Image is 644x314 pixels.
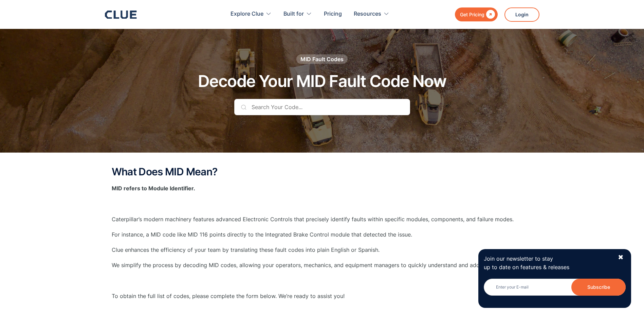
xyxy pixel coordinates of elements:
[324,3,342,25] a: Pricing
[618,253,624,262] div: ✖
[300,55,344,63] div: MID Fault Codes
[112,261,533,269] p: We simplify the process by decoding MID codes, allowing your operators, mechanics, and equipment ...
[354,3,389,25] div: Resources
[112,185,195,192] strong: MID refers to Module Identifier.
[484,255,611,272] p: Join our newsletter to stay up to date on features & releases
[231,3,272,25] div: Explore Clue
[198,72,446,90] h1: Decode Your MID Fault Code Now
[112,166,533,177] h2: What Does MID Mean?
[455,7,498,21] a: Get Pricing
[234,99,410,115] input: Search Your Code...
[283,3,304,25] div: Built for
[504,7,539,22] a: Login
[460,10,484,19] div: Get Pricing
[484,279,626,296] input: Enter your E-mail
[112,215,533,224] p: Caterpillar’s modern machinery features advanced Electronic Controls that precisely identify faul...
[354,3,381,25] div: Resources
[112,292,533,300] p: To obtain the full list of codes, please complete the form below. We’re ready to assist you!
[484,279,626,302] form: Newsletter
[571,279,626,296] input: Subscribe
[231,3,263,25] div: Explore Clue
[484,10,495,19] div: 
[283,3,312,25] div: Built for
[112,246,533,254] p: Clue enhances the efficiency of your team by translating these fault codes into plain English or ...
[112,230,533,239] p: For instance, a MID code like MID 116 points directly to the Integrated Brake Control module that...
